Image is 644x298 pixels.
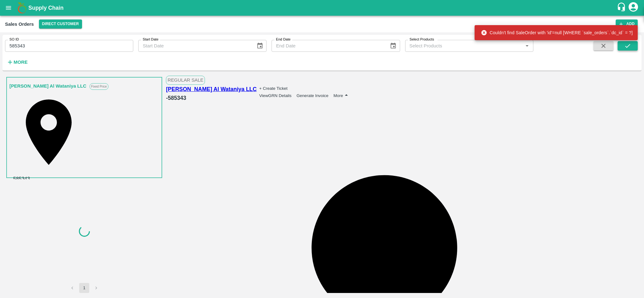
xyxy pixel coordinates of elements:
[79,283,89,293] button: page 1
[296,93,328,98] button: Generate Invoice
[9,171,159,187] div: 585343
[272,40,385,52] input: End Date
[276,37,290,42] label: End Date
[523,42,531,50] button: Open
[166,85,256,94] a: [PERSON_NAME] Al Wataniya LLC
[410,37,434,42] label: Select Products
[9,37,19,42] label: SO ID
[387,40,399,52] button: Choose date
[143,37,158,42] label: Start Date
[481,27,633,38] div: Couldn't find SaleOrder with 'id'=null [WHERE `sale_orders`.`dc_id` = ?]
[1,1,16,15] button: open drawer
[5,57,29,68] button: More
[28,5,63,11] b: Supply Chain
[407,42,521,50] input: Select Products
[166,94,256,102] h6: - 585343
[28,3,617,12] a: Supply Chain
[9,82,86,90] a: [PERSON_NAME] Al Wataniya LLC
[66,283,102,293] nav: pagination navigation
[39,19,82,29] button: Select DC
[5,40,133,52] input: Enter SO ID
[14,60,28,65] strong: More
[617,2,628,14] div: customer-support
[90,83,108,90] p: Fixed Price
[5,20,34,28] div: Sales Orders
[259,93,292,98] button: ViewGRN Details
[138,40,251,52] input: Start Date
[259,86,288,91] button: + Create Ticket
[254,40,266,52] button: Choose date
[333,92,350,100] button: More
[166,76,205,84] span: Regular Sale
[628,1,639,14] div: account of current user
[16,2,28,14] img: logo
